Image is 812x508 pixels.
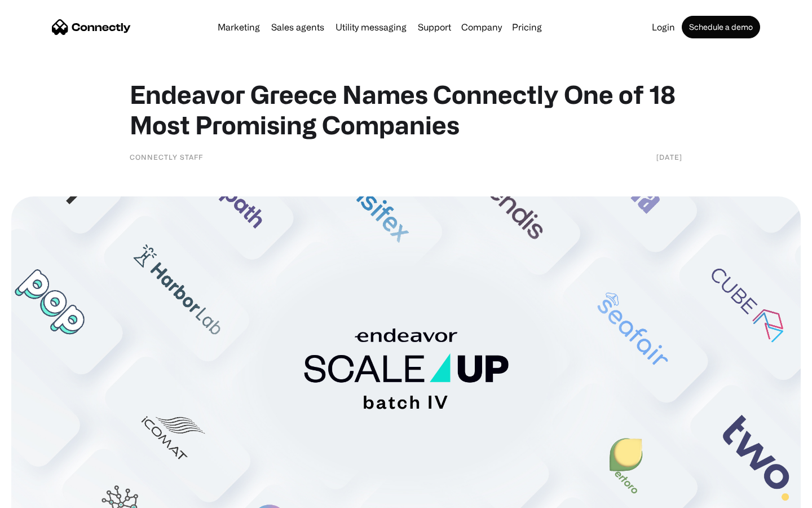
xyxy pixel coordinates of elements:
[413,23,456,32] a: Support
[331,23,411,32] a: Utility messaging
[130,151,203,163] div: Connectly Staff
[213,23,264,32] a: Marketing
[682,16,760,38] a: Schedule a demo
[267,23,329,32] a: Sales agents
[647,23,679,32] a: Login
[507,23,546,32] a: Pricing
[130,79,682,140] h1: Endeavor Greece Names Connectly One of 18 Most Promising Companies
[23,488,68,504] ul: Language list
[656,151,682,163] div: [DATE]
[461,19,502,35] div: Company
[11,488,68,504] aside: Language selected: English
